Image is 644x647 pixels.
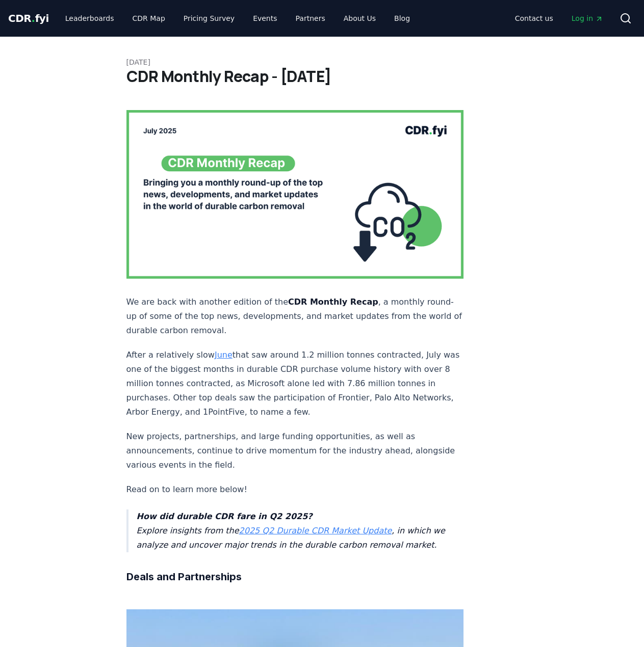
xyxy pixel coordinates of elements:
[57,9,418,28] nav: 主要
[572,13,603,23] span: Log in
[126,67,518,86] h1: CDR Monthly Recap - [DATE]
[336,9,384,28] a: About Us
[32,12,35,24] span: .
[215,350,233,360] a: June
[137,511,313,521] strong: How did durable CDR fare in Q2 2025?
[126,295,464,338] p: We are back with another edition of the , a monthly round-up of some of the top news, development...
[126,571,242,583] strong: Deals and Partnerships
[126,348,464,419] p: After a relatively slow that saw around 1.2 million tonnes contracted, July was one of the bigges...
[137,511,445,550] em: Explore insights from the , in which we analyze and uncover major trends in the durable carbon re...
[507,9,611,28] nav: 主要
[239,526,392,535] a: 2025 Q2 Durable CDR Market Update
[126,110,464,279] img: ブログ投稿画像
[8,12,49,24] span: CDR fyi
[386,9,418,28] a: Blog
[124,9,173,28] a: CDR Map
[126,482,464,497] p: Read on to learn more below!
[175,9,243,28] a: Pricing Survey
[288,297,378,307] strong: CDR Monthly Recap
[57,9,122,28] a: Leaderboards
[507,9,561,28] a: Contact us
[126,57,518,67] p: [DATE]
[126,429,464,472] p: New projects, partnerships, and large funding opportunities, as well as announcements, continue t...
[563,9,611,28] a: Log in
[8,11,49,25] a: CDR.fyi
[245,9,285,28] a: Events
[288,9,333,28] a: Partners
